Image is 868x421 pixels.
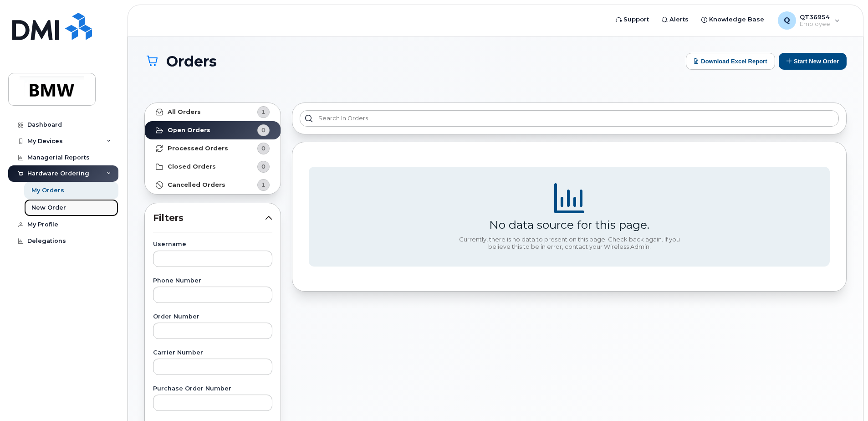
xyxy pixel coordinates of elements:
[779,53,847,70] button: Start New Order
[455,236,683,250] div: Currently, there is no data to present on this page. Check back again. If you believe this to be ...
[168,145,228,152] strong: Processed Orders
[145,139,281,158] a: Processed Orders0
[261,162,266,171] span: 0
[261,108,266,116] span: 1
[261,144,266,153] span: 0
[153,350,272,356] label: Carrier Number
[153,278,272,284] label: Phone Number
[168,127,210,134] strong: Open Orders
[145,121,281,139] a: Open Orders0
[686,53,775,70] button: Download Excel Report
[828,381,861,414] iframe: Messenger Launcher
[145,176,281,194] a: Cancelled Orders1
[153,241,272,247] label: Username
[168,108,201,116] strong: All Orders
[153,386,272,392] label: Purchase Order Number
[145,158,281,176] a: Closed Orders0
[166,53,217,69] span: Orders
[145,103,281,121] a: All Orders1
[168,163,216,170] strong: Closed Orders
[153,211,265,225] span: Filters
[489,218,649,231] div: No data source for this page.
[261,180,266,189] span: 1
[261,126,266,134] span: 0
[168,181,225,189] strong: Cancelled Orders
[153,314,272,320] label: Order Number
[300,110,839,127] input: Search in orders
